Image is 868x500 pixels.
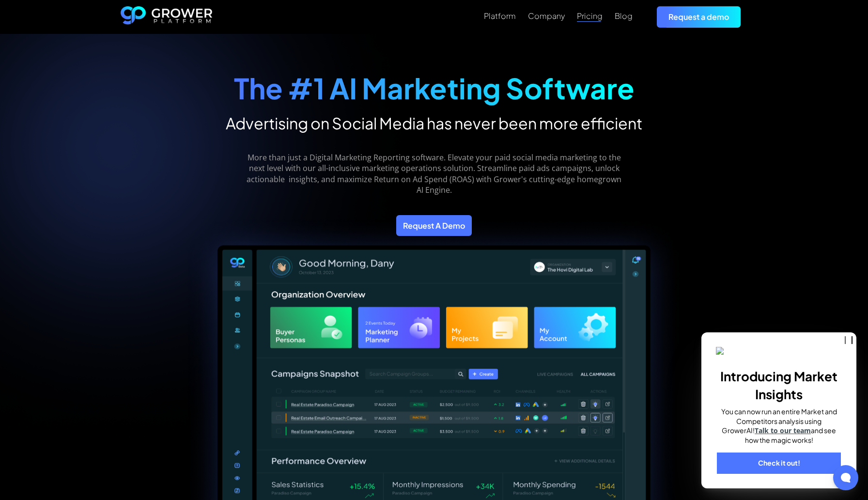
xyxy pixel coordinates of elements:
[577,11,603,20] div: Pricing
[577,10,603,22] a: Pricing
[528,10,565,22] a: Company
[615,11,633,20] div: Blog
[226,113,642,133] h2: Advertising on Social Media has never been more efficient
[717,453,841,474] a: Check it out!
[240,152,629,196] p: More than just a Digital Marketing Reporting software. Elevate your paid social media marketing t...
[720,368,837,402] b: Introducing Market Insights
[484,11,516,20] div: Platform
[234,70,635,106] strong: The #1 AI Marketing Software
[716,407,842,445] p: You can now run an entire Market and Competitors analysis using GrowerAI! and see how the magic w...
[657,6,741,27] a: Request a demo
[484,10,516,22] a: Platform
[615,10,633,22] a: Blog
[845,336,852,344] button: close
[396,215,472,236] a: Request A Demo
[716,347,842,356] img: _p793ks5ak-banner
[121,6,213,28] a: home
[528,11,565,20] div: Company
[755,426,811,435] a: Talk to our team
